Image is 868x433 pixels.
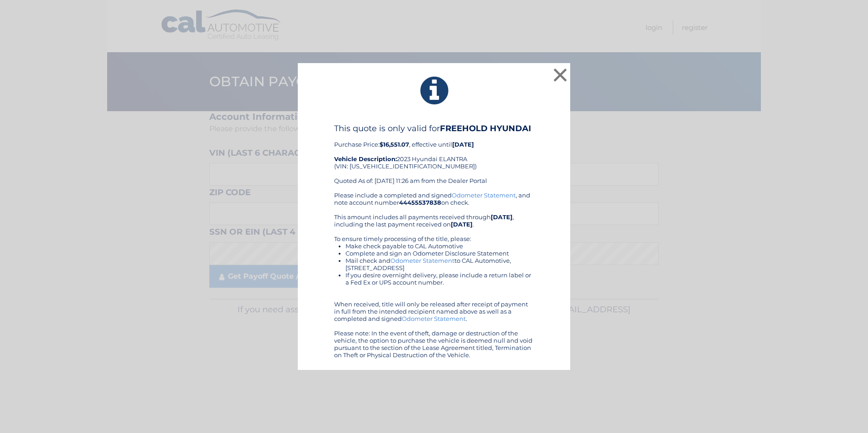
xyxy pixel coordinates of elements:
a: Odometer Statement [452,192,516,199]
h4: This quote is only valid for [334,123,534,133]
a: Odometer Statement [390,257,454,264]
strong: Vehicle Description: [334,155,397,162]
div: Please include a completed and signed , and note account number on check. This amount includes al... [334,192,534,359]
li: Mail check and to CAL Automotive, [STREET_ADDRESS] [345,257,534,271]
b: [DATE] [491,213,513,221]
b: 44455537838 [399,199,441,206]
b: [DATE] [451,221,473,228]
div: Purchase Price: , effective until 2023 Hyundai ELANTRA (VIN: [US_VEHICLE_IDENTIFICATION_NUMBER]) ... [334,123,534,192]
li: Complete and sign an Odometer Disclosure Statement [345,250,534,257]
li: Make check payable to CAL Automotive [345,242,534,250]
b: [DATE] [452,141,474,148]
li: If you desire overnight delivery, please include a return label or a Fed Ex or UPS account number. [345,271,534,286]
a: Odometer Statement [402,315,466,322]
b: $16,551.07 [380,141,409,148]
button: × [551,66,569,84]
b: FREEHOLD HYUNDAI [440,123,531,133]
